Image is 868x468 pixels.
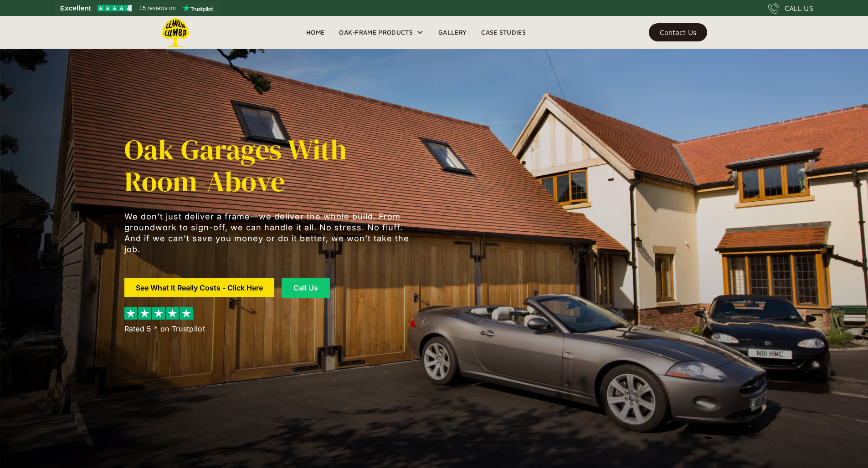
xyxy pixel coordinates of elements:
[299,25,332,39] a: Home
[293,284,318,291] div: Call Us
[282,278,330,298] a: Call Us
[768,3,813,14] a: CALL US
[124,323,205,334] div: Rated 5 * on Trustpilot
[139,3,176,14] span: 15 reviews on
[124,134,416,198] h1: Oak Garages with Room-Above
[332,16,431,49] div: Oak-Frame Products
[339,27,413,38] div: Oak-Frame Products
[124,211,416,255] p: We don’t just deliver a frame—we deliver the whole build. From groundwork to sign-off, we can han...
[183,5,213,12] img: Trustpilot logo
[60,3,91,14] span: Excellent
[55,2,219,15] a: See Lemon Lumba reviews on Trustpilot
[98,5,132,11] img: Trustpilot 4.5 stars
[649,23,707,41] a: Contact Us
[660,29,696,36] div: Contact Us
[474,25,533,39] a: Case Studies
[785,3,813,14] div: CALL US
[431,25,474,39] a: Gallery
[124,278,274,297] a: See What It Really Costs - Click Here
